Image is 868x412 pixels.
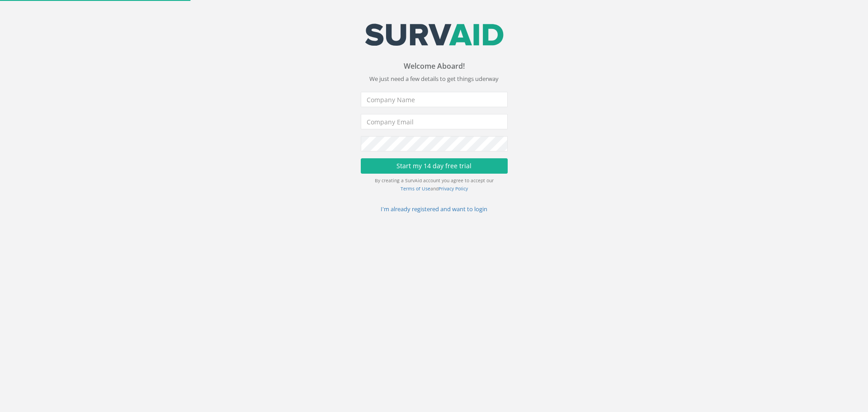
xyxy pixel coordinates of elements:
[381,205,487,213] a: I'm already registered and want to login
[361,158,508,174] button: Start my 14 day free trial
[439,185,468,192] a: Privacy Policy
[401,185,430,192] a: Terms of Use
[361,114,508,129] input: Company Email
[361,92,508,107] input: Company Name
[375,177,494,192] small: By creating a SurvAid account you agree to accept our and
